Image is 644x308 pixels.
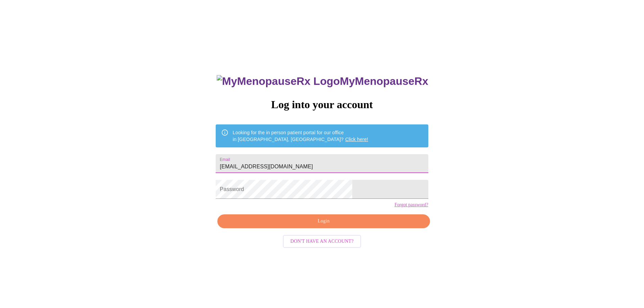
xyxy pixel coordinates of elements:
[216,98,428,111] h3: Log into your account
[395,202,428,208] a: Forgot password?
[217,75,428,88] h3: MyMenopauseRx
[233,126,368,145] div: Looking for the in person patient portal for our office in [GEOGRAPHIC_DATA], [GEOGRAPHIC_DATA]?
[217,214,430,228] button: Login
[225,217,422,226] span: Login
[290,237,354,246] span: Don't have an account?
[283,235,361,248] button: Don't have an account?
[345,137,368,142] a: Click here!
[281,238,363,244] a: Don't have an account?
[217,75,340,88] img: MyMenopauseRx Logo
